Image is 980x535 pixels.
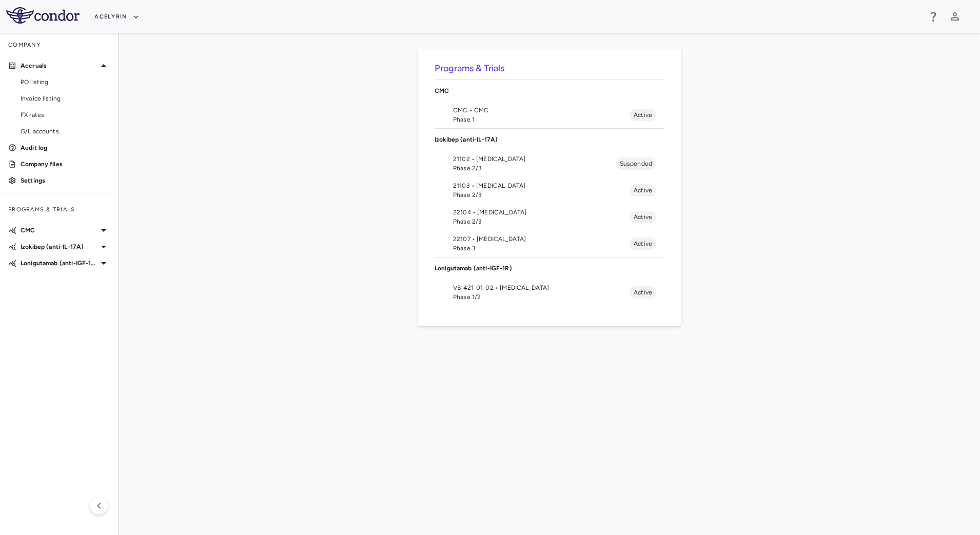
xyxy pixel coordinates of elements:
p: Lonigutamab (anti-IGF-1R) [435,264,664,273]
span: Phase 2/3 [453,217,630,226]
span: FX rates [21,110,110,120]
span: Active [630,239,656,248]
p: CMC [21,226,97,235]
span: PO listing [21,77,110,87]
div: CMC [435,80,664,102]
span: 21103 • [MEDICAL_DATA] [453,181,630,190]
p: Lonigutamab (anti-IGF-1R) [21,259,97,268]
span: Active [630,110,656,120]
li: 21102 • [MEDICAL_DATA]Phase 2/3Suspended [435,150,664,177]
span: Phase 2/3 [453,190,630,200]
span: Active [630,212,656,222]
h6: Programs & Trials [435,62,664,75]
p: Company files [21,160,110,169]
li: CMC • CMCPhase 1Active [435,102,664,128]
span: Active [630,186,656,195]
p: Audit log [21,143,110,152]
span: Phase 1 [453,115,630,124]
span: Suspended [616,159,656,168]
span: VB-421-01-02 • [MEDICAL_DATA] [453,283,630,292]
li: 22104 • [MEDICAL_DATA]Phase 2/3Active [435,204,664,230]
span: Phase 1/2 [453,292,630,302]
span: Invoice listing [21,94,110,103]
p: Settings [21,176,110,185]
span: 21102 • [MEDICAL_DATA] [453,154,616,164]
p: Accruals [21,61,97,70]
p: Izokibep (anti-IL-17A) [435,135,664,144]
img: logo-full-BYUhSk78.svg [6,7,80,24]
li: 21103 • [MEDICAL_DATA]Phase 2/3Active [435,177,664,204]
li: VB-421-01-02 • [MEDICAL_DATA]Phase 1/2Active [435,279,664,306]
span: CMC • CMC [453,106,630,115]
p: Izokibep (anti-IL-17A) [21,242,97,251]
span: Phase 3 [453,244,630,253]
div: Lonigutamab (anti-IGF-1R) [435,257,664,279]
span: G/L accounts [21,127,110,136]
span: Phase 2/3 [453,164,616,173]
span: 22107 • [MEDICAL_DATA] [453,234,630,244]
li: 22107 • [MEDICAL_DATA]Phase 3Active [435,230,664,257]
span: Active [630,288,656,297]
span: 22104 • [MEDICAL_DATA] [453,208,630,217]
p: CMC [435,86,664,95]
button: Acelyrin [94,9,140,25]
div: Izokibep (anti-IL-17A) [435,129,664,150]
